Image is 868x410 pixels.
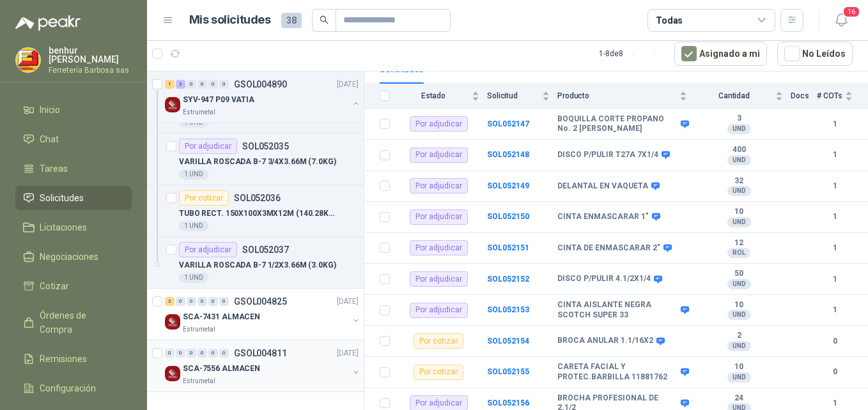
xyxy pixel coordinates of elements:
[777,42,853,66] button: No Leídos
[727,186,751,196] div: UND
[15,347,132,371] a: Remisiones
[557,91,677,100] span: Producto
[183,311,260,323] p: SCA-7431 ALMACEN
[15,274,132,298] a: Cotizar
[487,181,529,190] a: SOL052149
[40,308,120,337] span: Órdenes de Compra
[219,349,229,358] div: 0
[147,133,364,185] a: Por adjudicarSOL052035VARILLA ROSCADA B-7 3/4X3.66M (7.0KG)1 UND
[727,248,750,258] div: ROL
[40,279,69,293] span: Cotizar
[557,300,678,320] b: CINTA AISLANTE NEGRA SCOTCH SUPER 33
[695,176,783,186] b: 32
[337,296,359,308] p: [DATE]
[187,349,196,358] div: 0
[410,303,468,318] div: Por adjudicar
[695,207,783,217] b: 10
[817,91,842,100] span: # COTs
[487,337,529,345] a: SOL052154
[165,294,361,335] a: 3 0 0 0 0 0 GSOL004825[DATE] Company LogoSCA-7431 ALMACENEstrumetal
[817,149,853,161] b: 1
[695,145,783,155] b: 400
[242,245,289,254] p: SOL052037
[414,365,463,380] div: Por cotizar
[695,269,783,279] b: 50
[219,297,229,306] div: 0
[183,94,254,106] p: SYV-947 P09 VATIA
[817,335,853,347] b: 0
[40,103,60,117] span: Inicio
[179,169,208,179] div: 1 UND
[487,150,529,159] a: SOL052148
[40,381,96,395] span: Configuración
[695,91,773,100] span: Cantidad
[147,185,364,237] a: Por cotizarSOL052036TUBO RECT. 150X100X3MX12M (140.28KG)A5001 UND
[695,362,783,372] b: 10
[410,240,468,255] div: Por adjudicar
[842,6,860,18] span: 16
[695,300,783,310] b: 10
[281,13,302,28] span: 38
[557,181,648,192] b: DELANTAL EN VAQUETA
[487,243,529,252] b: SOL052151
[817,366,853,378] b: 0
[791,84,817,109] th: Docs
[15,156,132,181] a: Tareas
[179,139,237,154] div: Por adjudicar
[599,43,664,64] div: 1 - 8 de 8
[487,119,529,128] a: SOL052147
[487,275,529,284] a: SOL052152
[40,220,87,234] span: Licitaciones
[817,304,853,316] b: 1
[398,84,487,109] th: Estado
[557,84,695,109] th: Producto
[817,273,853,285] b: 1
[165,345,361,386] a: 0 0 0 0 0 0 GSOL004811[DATE] Company LogoSCA-7556 ALMACENEstrumetal
[487,91,539,100] span: Solicitud
[187,80,196,89] div: 0
[183,363,260,375] p: SCA-7556 ALMACEN
[165,314,180,330] img: Company Logo
[165,80,174,89] div: 1
[487,212,529,221] a: SOL052150
[398,91,469,100] span: Estado
[176,297,185,306] div: 0
[208,297,218,306] div: 0
[410,148,468,163] div: Por adjudicar
[165,77,361,118] a: 1 3 0 0 0 0 GSOL004890[DATE] Company LogoSYV-947 P09 VATIAEstrumetal
[557,336,653,346] b: BROCA ANULAR 1.1/16X2
[727,124,751,134] div: UND
[176,349,185,358] div: 0
[557,274,651,284] b: DISCO P/PULIR 4.1/2X1/4
[40,250,98,264] span: Negociaciones
[15,303,132,342] a: Órdenes de Compra
[487,305,529,314] b: SOL052153
[320,15,329,24] span: search
[16,48,40,72] img: Company Logo
[817,242,853,254] b: 1
[234,80,287,89] p: GSOL004890
[165,297,174,306] div: 3
[176,80,185,89] div: 3
[487,399,529,407] a: SOL052156
[198,80,207,89] div: 0
[414,333,463,349] div: Por cotizar
[40,132,59,146] span: Chat
[165,97,180,112] img: Company Logo
[179,190,229,206] div: Por cotizar
[410,178,468,194] div: Por adjudicar
[198,297,207,306] div: 0
[410,271,468,287] div: Por adjudicar
[817,84,868,109] th: # COTs
[727,310,751,320] div: UND
[727,217,751,227] div: UND
[695,114,783,124] b: 3
[179,208,338,220] p: TUBO RECT. 150X100X3MX12M (140.28KG)A500
[15,98,132,122] a: Inicio
[695,393,783,404] b: 24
